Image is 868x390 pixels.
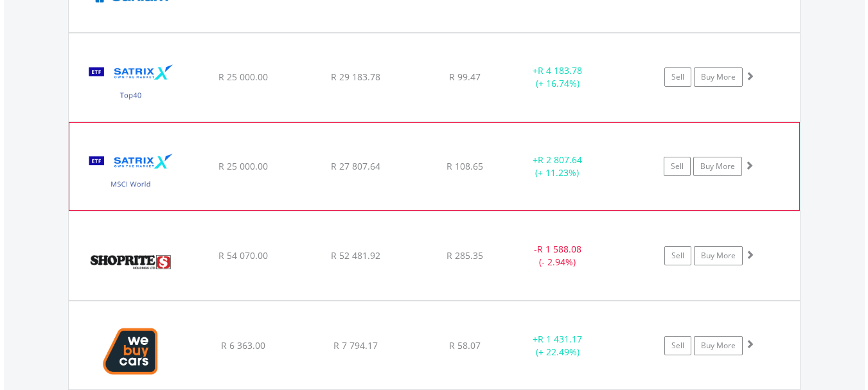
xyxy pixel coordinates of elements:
a: Sell [664,246,691,265]
img: EQU.ZA.STX40.png [75,49,186,118]
span: R 285.35 [447,249,483,261]
div: + (+ 11.23%) [509,154,605,179]
span: R 52 481.92 [331,249,380,261]
a: Sell [664,157,691,176]
span: R 1 431.17 [538,333,582,345]
span: R 25 000.00 [218,71,268,83]
a: Buy More [693,157,742,176]
img: EQU.ZA.SHP.png [75,227,186,297]
img: EQU.ZA.WBC.png [75,317,186,386]
span: R 54 070.00 [218,249,268,261]
span: R 99.47 [449,71,481,83]
a: Sell [664,336,691,355]
span: R 4 183.78 [538,64,582,76]
span: R 29 183.78 [331,71,380,83]
a: Buy More [694,67,743,87]
div: + (+ 16.74%) [509,64,607,90]
img: EQU.ZA.STXWDM.png [76,139,186,207]
span: R 1 588.08 [537,243,581,255]
div: - (- 2.94%) [509,243,607,269]
span: R 6 363.00 [221,339,265,351]
div: + (+ 22.49%) [509,333,607,359]
span: R 2 807.64 [538,154,582,166]
span: R 108.65 [447,160,483,172]
span: R 7 794.17 [333,339,378,351]
a: Sell [664,67,691,87]
span: R 27 807.64 [331,160,380,172]
span: R 25 000.00 [218,160,268,172]
span: R 58.07 [449,339,481,351]
a: Buy More [694,336,743,355]
a: Buy More [694,246,743,265]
